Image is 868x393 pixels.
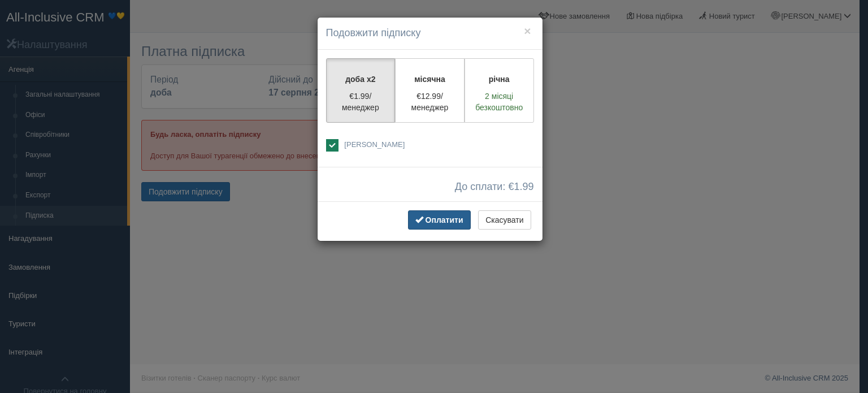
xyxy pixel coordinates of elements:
[455,182,534,193] span: До сплати: €
[402,74,457,85] p: місячна
[514,181,533,192] span: 1.99
[472,74,527,85] p: річна
[524,25,531,37] button: ×
[402,90,457,113] p: €12.99/менеджер
[408,210,471,230] button: Оплатити
[326,26,534,41] h4: Подовжити підписку
[472,90,527,113] p: 2 місяці безкоштовно
[344,140,405,149] span: [PERSON_NAME]
[426,215,463,224] span: Оплатити
[478,210,531,230] button: Скасувати
[333,74,388,85] p: доба x2
[333,90,388,113] p: €1.99/менеджер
